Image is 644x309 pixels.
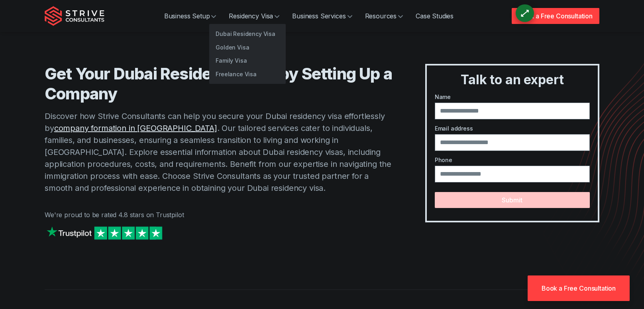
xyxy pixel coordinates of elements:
[209,67,286,81] a: Freelance Visa
[45,110,393,194] p: Discover how Strive Consultants can help you secure your Dubai residency visa effortlessly by . O...
[45,64,393,104] h1: Get Your Dubai Residency Visa by Setting Up a Company
[435,156,590,164] label: Phone
[286,8,358,24] a: Business Services
[222,8,286,24] a: Residency Visa
[209,54,286,67] a: Family Visa
[45,224,164,242] img: Strive on Trustpilot
[435,192,590,208] button: Submit
[158,8,223,24] a: Business Setup
[54,123,217,133] a: company formation in [GEOGRAPHIC_DATA]
[209,41,286,54] a: Golden Visa
[409,8,460,24] a: Case Studies
[517,6,532,20] div: ⟷
[528,275,630,301] a: Book a Free Consultation
[435,93,590,101] label: Name
[430,72,595,88] h3: Talk to an expert
[45,210,393,220] p: We're proud to be rated 4.8 stars on Trustpilot
[435,124,590,133] label: Email address
[45,6,104,26] img: Strive Consultants
[359,8,410,24] a: Resources
[209,27,286,41] a: Dubai Residency Visa
[512,8,599,24] a: Book a Free Consultation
